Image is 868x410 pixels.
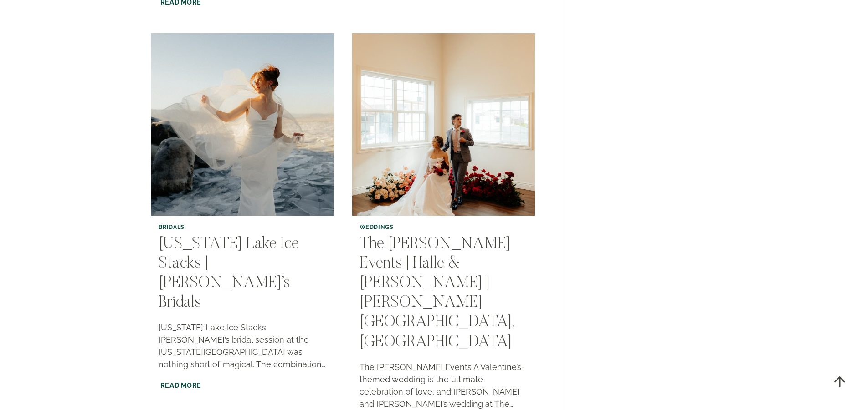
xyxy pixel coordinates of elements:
[360,236,515,351] a: The [PERSON_NAME] Events | Halle & [PERSON_NAME] | [PERSON_NAME][GEOGRAPHIC_DATA], [GEOGRAPHIC_DATA]
[352,33,535,216] a: The White Rose Events | Halle & Zach | Farr West, UT
[159,321,327,370] p: [US_STATE] Lake Ice Stacks [PERSON_NAME]’s bridal session at the [US_STATE][GEOGRAPHIC_DATA] was ...
[151,33,334,216] a: Utah Lake Ice Stacks | Sarah’s Bridals
[825,367,854,396] a: Scroll to top
[159,223,185,230] a: Bridals
[159,236,299,312] a: [US_STATE] Lake Ice Stacks | [PERSON_NAME]’s Bridals
[159,380,203,391] a: Read More
[352,33,535,216] img: The white rose events
[360,361,528,410] p: The [PERSON_NAME] Events A Valentine’s-themed wedding is the ultimate celebration of love, and [P...
[151,33,334,216] img: Utah Lake Ice Stacks
[360,223,394,230] a: Weddings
